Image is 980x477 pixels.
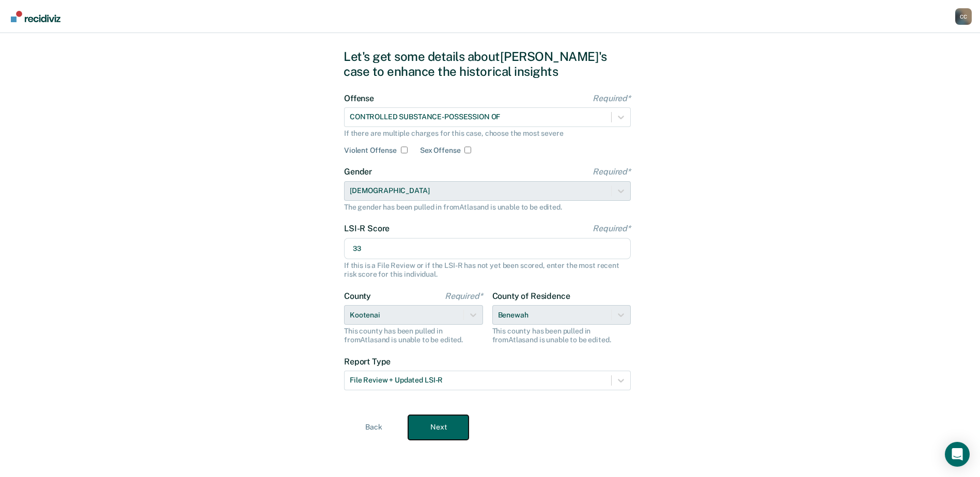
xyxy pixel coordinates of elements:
[344,224,631,233] label: LSI-R Score
[344,415,404,440] button: Back
[492,291,631,301] label: County of Residence
[593,93,631,103] span: Required*
[593,224,631,233] span: Required*
[492,327,631,344] div: This county has been pulled in from Atlas and is unable to be edited.
[408,415,469,440] button: Next
[11,11,60,22] img: Recidiviz
[344,327,483,344] div: This county has been pulled in from Atlas and is unable to be edited.
[344,167,631,177] label: Gender
[445,291,483,301] span: Required*
[344,93,631,103] label: Offense
[344,357,631,367] label: Report Type
[344,129,631,138] div: If there are multiple charges for this case, choose the most severe
[344,261,631,279] div: If this is a File Review or if the LSI-R has not yet been scored, enter the most recent risk scor...
[955,8,972,25] button: Profile dropdown button
[420,146,460,155] label: Sex Offense
[344,291,483,301] label: County
[955,8,972,25] div: C C
[344,49,636,79] div: Let's get some details about [PERSON_NAME]'s case to enhance the historical insights
[344,146,397,155] label: Violent Offense
[945,442,970,467] div: Open Intercom Messenger
[344,203,631,212] div: The gender has been pulled in from Atlas and is unable to be edited.
[593,167,631,177] span: Required*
